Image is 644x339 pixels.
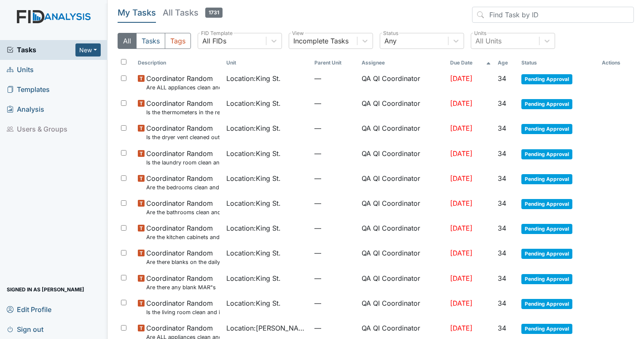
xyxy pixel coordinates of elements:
span: 34 [498,274,506,282]
small: Is the thermometers in the refrigerator reading between 34 degrees and 40 degrees? [146,108,220,116]
span: 34 [498,99,506,108]
span: Pending Approval [521,199,572,209]
small: Are the bedrooms clean and in good repair? [146,183,220,191]
span: 34 [498,249,506,257]
input: Toggle All Rows Selected [121,59,126,65]
div: Any [384,36,397,46]
span: Location : King St. [226,198,281,208]
th: Toggle SortBy [223,56,311,70]
span: Location : King St. [226,98,281,108]
span: [DATE] [450,124,472,132]
small: Are there blanks on the daily communication logs that have not been addressed by managers? [146,258,220,266]
span: — [314,73,355,83]
th: Toggle SortBy [134,56,223,70]
td: QA QI Coordinator [358,95,447,120]
span: 34 [498,224,506,232]
small: Are the bathrooms clean and in good repair? [146,208,220,216]
span: Coordinator Random Are ALL appliances clean and working properly? [146,73,220,91]
h5: My Tasks [118,7,156,19]
span: Location : King St. [226,73,281,83]
input: Find Task by ID [472,7,634,23]
span: 34 [498,74,506,83]
small: Are ALL appliances clean and working properly? [146,83,220,91]
span: [DATE] [450,149,472,158]
span: 1731 [205,8,223,18]
td: QA QI Coordinator [358,120,447,145]
button: Tags [165,33,191,49]
button: New [75,43,101,56]
small: Is the dryer vent cleaned out? [146,133,220,141]
span: [DATE] [450,249,472,257]
span: Coordinator Random Is the living room clean and in good repair? [146,298,220,316]
span: Pending Approval [521,99,572,109]
td: QA QI Coordinator [358,170,447,195]
td: QA QI Coordinator [358,220,447,245]
td: QA QI Coordinator [358,195,447,220]
span: Pending Approval [521,74,572,84]
button: Tasks [136,33,165,49]
span: — [314,123,355,133]
div: Type filter [118,33,191,49]
span: [DATE] [450,224,472,232]
td: QA QI Coordinator [358,70,447,95]
span: 34 [498,149,506,158]
span: 34 [498,324,506,332]
span: Coordinator Random Are the bedrooms clean and in good repair? [146,173,220,191]
span: Analysis [7,103,44,116]
span: — [314,248,355,258]
td: QA QI Coordinator [358,145,447,170]
th: Toggle SortBy [311,56,358,70]
span: [DATE] [450,99,472,108]
th: Toggle SortBy [447,56,494,70]
th: Toggle SortBy [518,56,598,70]
span: Pending Approval [521,274,572,284]
td: QA QI Coordinator [358,245,447,269]
span: Coordinator Random Is the laundry room clean and in good repair? [146,148,220,167]
span: Location : [PERSON_NAME] [226,323,308,333]
span: [DATE] [450,199,472,207]
span: Pending Approval [521,124,572,134]
span: Pending Approval [521,224,572,234]
span: Coordinator Random Are there blanks on the daily communication logs that have not been addressed ... [146,248,220,266]
span: — [314,323,355,333]
small: Is the laundry room clean and in good repair? [146,159,220,167]
th: Toggle SortBy [494,56,518,70]
span: Location : King St. [226,248,281,258]
span: [DATE] [450,274,472,282]
span: Pending Approval [521,299,572,309]
span: Edit Profile [7,303,51,316]
span: Coordinator Random Are the kitchen cabinets and floors clean? [146,223,220,241]
a: Tasks [7,45,75,55]
span: Pending Approval [521,249,572,259]
span: — [314,198,355,208]
td: QA QI Coordinator [358,270,447,295]
span: Coordinator Random Are there any blank MAR"s [146,273,216,291]
span: 34 [498,124,506,132]
span: Units [7,63,34,76]
span: — [314,148,355,159]
span: Coordinator Random Is the dryer vent cleaned out? [146,123,220,141]
small: Is the living room clean and in good repair? [146,308,220,316]
span: Location : King St. [226,173,281,183]
span: [DATE] [450,74,472,83]
h5: All Tasks [163,7,223,19]
span: Location : King St. [226,148,281,159]
span: 34 [498,299,506,307]
span: Templates [7,83,50,96]
th: Actions [598,56,634,70]
th: Assignee [358,56,447,70]
span: Location : King St. [226,273,281,283]
small: Are the kitchen cabinets and floors clean? [146,233,220,241]
div: Incomplete Tasks [293,36,349,46]
span: [DATE] [450,299,472,307]
span: — [314,223,355,233]
span: — [314,98,355,108]
span: Signed in as [PERSON_NAME] [7,283,84,296]
span: Sign out [7,323,43,336]
span: [DATE] [450,174,472,183]
span: Pending Approval [521,174,572,184]
span: Pending Approval [521,324,572,334]
div: All Units [475,36,502,46]
span: 34 [498,199,506,207]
